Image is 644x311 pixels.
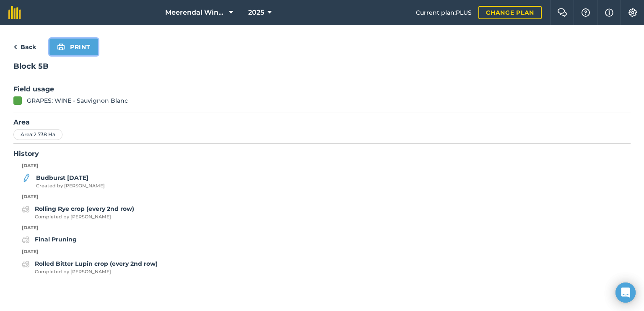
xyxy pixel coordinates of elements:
[13,224,631,232] p: [DATE]
[13,60,631,79] h1: Block 5B
[13,162,631,170] p: [DATE]
[35,205,134,213] strong: Rolling Rye crop (every 2nd row)
[22,259,158,276] a: Rolled Bitter Lupin crop (every 2nd row)Completed by [PERSON_NAME]
[478,6,542,19] a: Change plan
[22,235,77,245] a: Final Pruning
[22,173,31,183] img: svg+xml;base64,PD94bWwgdmVyc2lvbj0iMS4wIiBlbmNvZGluZz0idXRmLTgiPz4KPCEtLSBHZW5lcmF0b3I6IEFkb2JlIE...
[22,173,105,190] a: Budburst [DATE]Created by [PERSON_NAME]
[13,248,631,256] p: [DATE]
[22,259,30,269] img: svg+xml;base64,PD94bWwgdmVyc2lvbj0iMS4wIiBlbmNvZGluZz0idXRmLTgiPz4KPCEtLSBHZW5lcmF0b3I6IEFkb2JlIE...
[35,260,158,267] strong: Rolled Bitter Lupin crop (every 2nd row)
[8,6,21,19] img: fieldmargin Logo
[22,204,134,221] a: Rolling Rye crop (every 2nd row)Completed by [PERSON_NAME]
[248,8,264,18] span: 2025
[57,42,65,52] img: svg+xml;base64,PHN2ZyB4bWxucz0iaHR0cDovL3d3dy53My5vcmcvMjAwMC9zdmciIHdpZHRoPSIxOSIgaGVpZ2h0PSIyNC...
[416,8,472,17] span: Current plan : PLUS
[605,8,613,18] img: svg+xml;base64,PHN2ZyB4bWxucz0iaHR0cDovL3d3dy53My5vcmcvMjAwMC9zdmciIHdpZHRoPSIxNyIgaGVpZ2h0PSIxNy...
[49,39,98,55] button: Print
[36,182,105,190] span: Created by [PERSON_NAME]
[36,174,88,181] strong: Budburst [DATE]
[35,268,158,276] span: Completed by [PERSON_NAME]
[13,129,62,140] div: Area : 2.738 Ha
[628,8,638,17] img: A cog icon
[35,213,134,221] span: Completed by [PERSON_NAME]
[27,96,128,105] div: GRAPES: WINE - Sauvignon Blanc
[22,235,30,245] img: svg+xml;base64,PD94bWwgdmVyc2lvbj0iMS4wIiBlbmNvZGluZz0idXRmLTgiPz4KPCEtLSBHZW5lcmF0b3I6IEFkb2JlIE...
[13,42,17,52] img: svg+xml;base64,PHN2ZyB4bWxucz0iaHR0cDovL3d3dy53My5vcmcvMjAwMC9zdmciIHdpZHRoPSI5IiBoZWlnaHQ9IjI0Ii...
[557,8,567,17] img: Two speech bubbles overlapping with the left bubble in the forefront
[13,149,631,159] h2: History
[35,236,77,243] strong: Final Pruning
[13,117,631,127] h2: Area
[581,8,591,17] img: A question mark icon
[13,84,631,94] h2: Field usage
[165,8,226,18] span: Meerendal Wine Estate
[13,193,631,201] p: [DATE]
[615,282,636,303] div: Open Intercom Messenger
[13,42,36,52] a: Back
[22,204,30,214] img: svg+xml;base64,PD94bWwgdmVyc2lvbj0iMS4wIiBlbmNvZGluZz0idXRmLTgiPz4KPCEtLSBHZW5lcmF0b3I6IEFkb2JlIE...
